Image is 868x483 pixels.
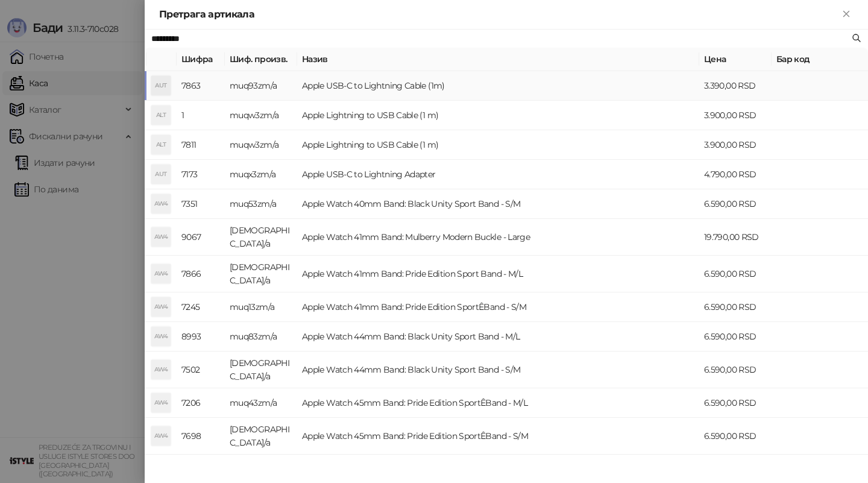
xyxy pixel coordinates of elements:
[297,388,699,418] td: Apple Watch 45mm Band: Pride Edition SportÊBand - M/L
[177,418,225,455] td: 7698
[772,48,868,71] th: Бар код
[297,292,699,322] td: Apple Watch 41mm Band: Pride Edition SportÊBand - S/M
[699,71,772,101] td: 3.390,00 RSD
[151,227,171,247] div: AW4
[225,388,297,418] td: muq43zm/a
[699,322,772,352] td: 6.590,00 RSD
[225,71,297,101] td: muq93zm/a
[699,101,772,130] td: 3.900,00 RSD
[699,256,772,292] td: 6.590,00 RSD
[151,194,171,213] div: AW4
[177,219,225,256] td: 9067
[699,130,772,160] td: 3.900,00 RSD
[297,71,699,101] td: Apple USB-C to Lightning Cable (1m)
[839,7,854,22] button: Close
[297,418,699,455] td: Apple Watch 45mm Band: Pride Edition SportÊBand - S/M
[151,393,171,412] div: AW4
[177,292,225,322] td: 7245
[297,322,699,352] td: Apple Watch 44mm Band: Black Unity Sport Band - M/L
[297,160,699,189] td: Apple USB-C to Lightning Adapter
[225,101,297,130] td: muqw3zm/a
[699,418,772,455] td: 6.590,00 RSD
[151,297,171,317] div: AW4
[225,322,297,352] td: muq83zm/a
[225,418,297,455] td: [DEMOGRAPHIC_DATA]/a
[699,219,772,256] td: 19.790,00 RSD
[151,165,171,184] div: AUT
[177,48,225,71] th: Шифра
[225,219,297,256] td: [DEMOGRAPHIC_DATA]/a
[297,352,699,388] td: Apple Watch 44mm Band: Black Unity Sport Band - S/M
[699,352,772,388] td: 6.590,00 RSD
[297,48,699,71] th: Назив
[297,130,699,160] td: Apple Lightning to USB Cable (1 m)
[297,101,699,130] td: Apple Lightning to USB Cable (1 m)
[225,189,297,219] td: muq53zm/a
[297,189,699,219] td: Apple Watch 40mm Band: Black Unity Sport Band - S/M
[177,388,225,418] td: 7206
[177,322,225,352] td: 8993
[177,160,225,189] td: 7173
[225,352,297,388] td: [DEMOGRAPHIC_DATA]/a
[177,130,225,160] td: 7811
[151,360,171,379] div: AW4
[151,135,171,154] div: ALT
[177,101,225,130] td: 1
[159,7,839,22] div: Претрага артикала
[177,256,225,292] td: 7866
[225,292,297,322] td: muq13zm/a
[297,219,699,256] td: Apple Watch 41mm Band: Mulberry Modern Buckle - Large
[177,71,225,101] td: 7863
[699,48,772,71] th: Цена
[177,352,225,388] td: 7502
[225,256,297,292] td: [DEMOGRAPHIC_DATA]/a
[151,106,171,125] div: ALT
[699,292,772,322] td: 6.590,00 RSD
[699,388,772,418] td: 6.590,00 RSD
[151,264,171,283] div: AW4
[151,426,171,446] div: AW4
[297,256,699,292] td: Apple Watch 41mm Band: Pride Edition Sport Band - M/L
[225,48,297,71] th: Шиф. произв.
[699,189,772,219] td: 6.590,00 RSD
[151,76,171,95] div: AUT
[225,160,297,189] td: muqx3zm/a
[177,189,225,219] td: 7351
[225,130,297,160] td: muqw3zm/a
[699,160,772,189] td: 4.790,00 RSD
[151,327,171,346] div: AW4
